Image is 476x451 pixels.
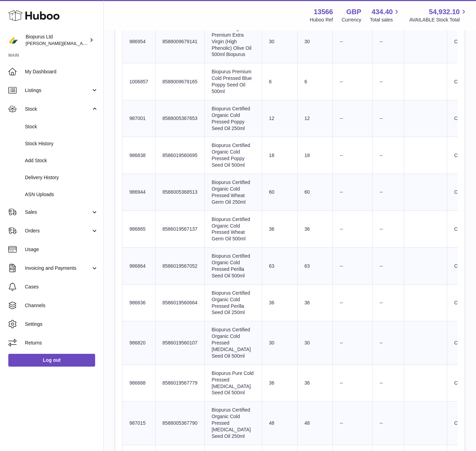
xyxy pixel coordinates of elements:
td: 8586019567052 [155,248,204,285]
td: -- [373,365,404,402]
td: -- [333,284,373,321]
td: 63 [262,248,297,285]
td: Biopurus Certified Organic Cold Pressed Perilla Seed Oil 250ml [204,284,262,321]
td: 30 [262,321,297,365]
a: 54,932.10 AVAILABLE Stock Total [409,7,468,23]
td: 18 [297,137,332,174]
td: -- [373,63,404,100]
span: Total sales [370,17,401,23]
td: Biopurus Certified Organic Cold Pressed Poppy Seed Oil 250ml [204,100,262,137]
span: 54,932.10 [429,7,460,17]
span: Usage [25,246,98,253]
td: Biopurus Pure Cold Pressed [MEDICAL_DATA] Seed Oil 500ml [204,365,262,402]
span: Settings [25,321,98,328]
strong: 13566 [314,7,333,17]
td: 12 [297,100,332,137]
td: 36 [297,211,332,248]
td: 8586019567779 [155,365,204,402]
td: -- [373,20,404,63]
span: Orders [25,228,91,234]
div: Currency [342,17,361,23]
td: -- [373,248,404,285]
td: -- [373,402,404,445]
td: 8586019567137 [155,211,204,248]
span: Invoicing and Payments [25,265,91,271]
td: 36 [262,365,297,402]
td: -- [333,100,373,137]
span: Cases [25,284,98,290]
span: Returns [25,340,98,346]
span: 434.40 [372,7,393,17]
span: Channels [25,302,98,309]
td: 986836 [122,284,156,321]
td: 986820 [122,321,156,365]
span: AVAILABLE Stock Total [409,17,468,23]
td: 60 [262,174,297,211]
td: -- [373,284,404,321]
td: -- [333,174,373,211]
td: 8588009679141 [155,20,204,63]
a: 434.40 Total sales [370,7,401,23]
td: 986954 [122,20,156,63]
td: 1006857 [122,63,156,100]
span: Stock [25,123,98,130]
td: 63 [297,248,332,285]
td: 18 [262,137,297,174]
td: 8588009679165 [155,63,204,100]
td: 30 [297,321,332,365]
td: Biopurus Certified Organic Cold Pressed [MEDICAL_DATA] Seed Oil 500ml [204,321,262,365]
td: -- [333,137,373,174]
td: 987001 [122,100,156,137]
td: 986888 [122,365,156,402]
td: 6 [297,63,332,100]
span: Sales [25,209,91,215]
span: Stock History [25,140,98,147]
td: 36 [297,284,332,321]
td: 8586019560664 [155,284,204,321]
div: Biopurus Ltd [26,34,88,47]
td: -- [333,321,373,365]
td: Biopurus Certified Organic Cold Pressed Wheat Germ Oil 250ml [204,174,262,211]
td: -- [373,100,404,137]
span: My Dashboard [25,68,98,75]
td: -- [373,321,404,365]
td: Biopurus Premium Cold Pressed Blue Poppy Seed Oil 500ml [204,63,262,100]
span: ASN Uploads [25,191,98,198]
span: Stock [25,106,91,112]
td: Biopurus Certified Organic Cold Pressed Perilla Seed Oil 500ml [204,248,262,285]
span: [PERSON_NAME][EMAIL_ADDRESS][DOMAIN_NAME] [26,40,139,46]
span: Add Stock [25,157,98,164]
td: -- [373,174,404,211]
td: 60 [297,174,332,211]
td: Biopurus Certified Organic Cold Pressed Poppy Seed Oil 500ml [204,137,262,174]
td: 48 [262,402,297,445]
a: Log out [8,354,95,366]
td: 986944 [122,174,156,211]
td: 8588005367653 [155,100,204,137]
img: peter@biopurus.co.uk [8,35,19,45]
td: -- [333,20,373,63]
span: Listings [25,87,91,94]
td: -- [333,402,373,445]
td: 8588005367790 [155,402,204,445]
td: -- [333,63,373,100]
td: 8588005368513 [155,174,204,211]
td: 986865 [122,211,156,248]
td: 987015 [122,402,156,445]
td: 30 [262,20,297,63]
td: 36 [262,284,297,321]
td: -- [373,211,404,248]
span: Delivery History [25,174,98,181]
div: Huboo Ref [310,17,333,23]
td: 36 [297,365,332,402]
td: Biopurus Certified Organic Cold Pressed Wheat Germ Oil 500ml [204,211,262,248]
td: -- [333,365,373,402]
td: 8586019560695 [155,137,204,174]
td: 30 [297,20,332,63]
td: 8586019560107 [155,321,204,365]
td: 36 [262,211,297,248]
td: 6 [262,63,297,100]
td: 986838 [122,137,156,174]
strong: GBP [346,7,361,17]
td: -- [333,211,373,248]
